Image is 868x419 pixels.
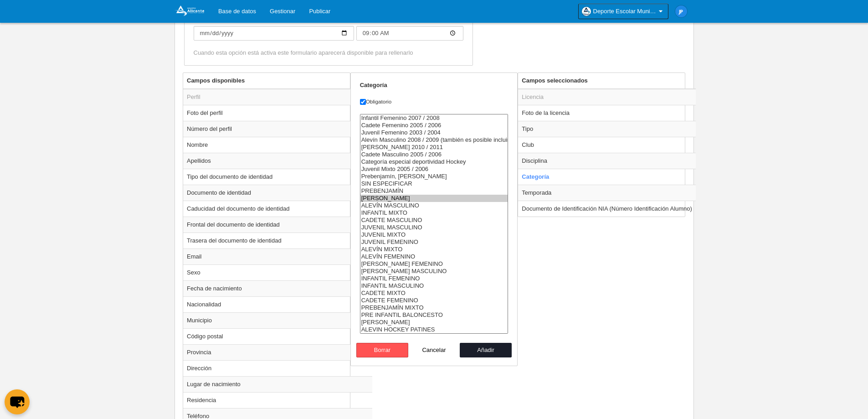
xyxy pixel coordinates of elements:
[360,217,508,224] option: CADETE MASCULINO
[360,311,508,319] option: PRE INFANTIL BALONCESTO
[675,5,687,17] img: c2l6ZT0zMHgzMCZmcz05JnRleHQ9SlAmYmc9MWU4OGU1.png
[183,312,372,328] td: Municipio
[360,209,508,217] option: INFANTIL MIXTO
[183,89,372,105] td: Perfil
[518,121,696,137] td: Tipo
[183,376,372,392] td: Lugar de nacimiento
[183,217,372,233] td: Frontal del documento de identidad
[194,26,354,41] input: Fecha de fin
[183,328,372,344] td: Código postal
[183,105,372,121] td: Foto del perfil
[183,280,372,296] td: Fecha de nacimiento
[360,99,366,105] input: Obligatorio
[183,296,372,312] td: Nacionalidad
[360,202,508,209] option: ALEVÍN MASCULINO
[518,89,696,105] td: Licencia
[360,253,508,260] option: ALEVÍN FEMENINO
[360,268,508,275] option: BENJAMÍN MASCULINO
[360,151,508,158] option: Cadete Masculino 2005 / 2006
[360,98,508,106] label: Obligatorio
[360,326,508,333] option: ALEVIN HOCKEY PATINES
[518,153,696,169] td: Disciplina
[360,304,508,311] option: PREBENJAMÍN MIXTO
[360,275,508,282] option: INFANTIL FEMENINO
[360,187,508,195] option: PREBENJAMÍN
[582,7,591,16] img: OawjjgO45JmU.30x30.jpg
[5,389,30,414] button: chat-button
[518,105,696,121] td: Foto de la licencia
[183,392,372,408] td: Residencia
[360,290,508,297] option: CADETE MIXTO
[360,260,508,268] option: BENJAMÍN FEMENINO
[360,82,387,88] strong: Categoría
[518,201,696,217] td: Documento de Identificación NIA (Número Identificación Alumno)
[183,233,372,248] td: Trasera del documento de identidad
[183,153,372,169] td: Apellidos
[360,246,508,253] option: ALEVÍN MIXTO
[183,248,372,264] td: Email
[360,231,508,238] option: JUVENIL MIXTO
[360,224,508,231] option: JUVENIL MASCULINO
[356,343,408,357] button: Borrar
[460,343,512,357] button: Añadir
[183,169,372,185] td: Tipo del documento de identidad
[360,129,508,136] option: Juvenil Femenino 2003 / 2004
[360,238,508,246] option: JUVENIL FEMENINO
[518,137,696,153] td: Club
[175,5,204,16] img: Deporte Escolar Municipal de Alicante
[183,73,372,89] th: Campos disponibles
[578,4,668,19] a: Deporte Escolar Municipal de [GEOGRAPHIC_DATA]
[518,185,696,201] td: Temporada
[356,26,463,41] input: Fecha de fin
[183,344,372,360] td: Provincia
[360,297,508,304] option: CADETE FEMENINO
[518,169,696,185] td: Categoría
[360,136,508,144] option: Alevín Masculino 2008 / 2009 (también es posible incluir benjamines del 2010 / 2011)
[593,7,657,16] span: Deporte Escolar Municipal de [GEOGRAPHIC_DATA]
[194,49,463,57] div: Cuando esta opción está activa este formulario aparecerá disponible para rellenarlo
[183,185,372,201] td: Documento de identidad
[360,114,508,122] option: Infantil Femenino 2007 / 2008
[183,360,372,376] td: Dirección
[518,73,696,89] th: Campos seleccionados
[360,144,508,151] option: Benjamín Masculino 2010 / 2011
[360,195,508,202] option: BENJAMÍN MIXTO
[183,137,372,153] td: Nombre
[360,180,508,187] option: SIN ESPECIFICAR
[183,201,372,217] td: Caducidad del documento de identidad
[360,319,508,326] option: BENJAMIN HOCKEY PATINES
[194,13,463,41] label: Fecha de fin
[360,158,508,166] option: Categoría especial deportividad Hockey
[183,121,372,137] td: Número del perfil
[360,122,508,129] option: Cadete Femenino 2005 / 2006
[360,166,508,173] option: Juvenil Mixto 2005 / 2006
[183,264,372,280] td: Sexo
[360,282,508,290] option: INFANTIL MASCULINO
[408,343,460,357] button: Cancelar
[360,173,508,180] option: Prebenjamín, Benjamín y Alevin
